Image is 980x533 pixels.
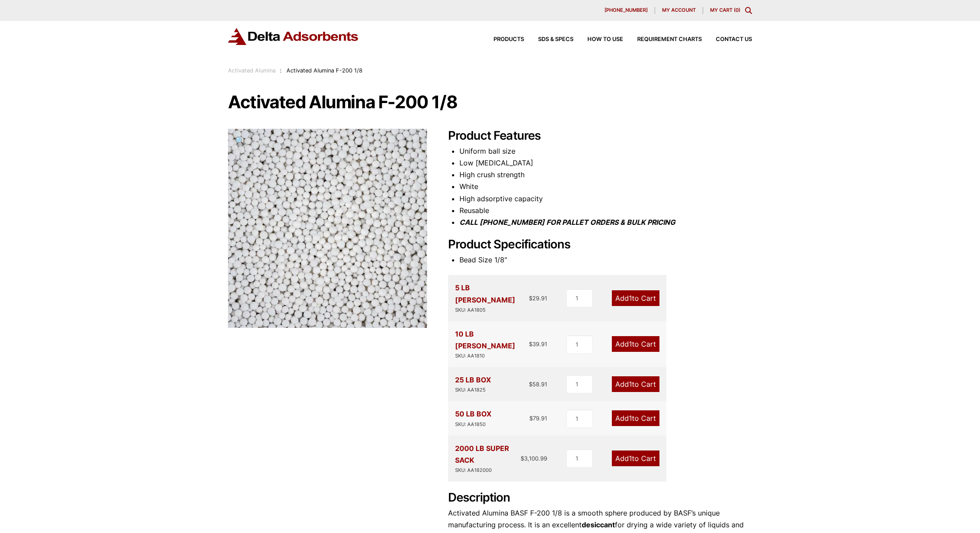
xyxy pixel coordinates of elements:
span: 🔍 [235,136,245,145]
a: Add1to Cart [612,336,659,352]
span: 0 [735,7,738,13]
span: Products [493,37,524,42]
a: Requirement Charts [623,37,702,42]
a: My Cart (0) [710,7,740,13]
strong: desiccant [582,520,615,529]
a: Add1to Cart [612,410,659,426]
img: Delta Adsorbents [228,28,359,45]
a: Activated Alumina [228,67,276,74]
li: High adsorptive capacity [459,193,752,205]
bdi: 58.91 [529,381,547,388]
div: Toggle Modal Content [745,7,752,14]
li: Uniform ball size [459,145,752,157]
li: Reusable [459,205,752,217]
span: $ [529,415,533,422]
span: : [280,67,282,74]
div: SKU: AA182000 [455,466,521,475]
h2: Description [448,491,752,505]
li: Low [MEDICAL_DATA] [459,157,752,169]
span: 1 [629,454,632,463]
a: Add1to Cart [612,376,659,392]
bdi: 39.91 [529,340,547,347]
span: 1 [629,340,632,348]
a: Add1to Cart [612,450,659,466]
span: $ [529,340,532,347]
a: My account [655,7,703,14]
a: Products [480,37,524,42]
span: 1 [629,414,632,423]
li: High crush strength [459,169,752,181]
li: White [459,181,752,193]
h1: Activated Alumina F-200 1/8 [228,93,752,111]
span: $ [521,455,524,462]
bdi: 79.91 [529,415,547,422]
a: View full-screen image gallery [228,129,252,153]
i: CALL [PHONE_NUMBER] FOR PALLET ORDERS & BULK PRICING [459,218,675,227]
span: 1 [629,294,632,303]
span: SDS & SPECS [538,37,573,42]
a: [PHONE_NUMBER] [597,7,655,14]
a: Contact Us [702,37,752,42]
span: Requirement Charts [637,37,702,42]
bdi: 3,100.99 [521,455,547,462]
h2: Product Specifications [448,237,752,252]
span: $ [529,295,532,302]
span: 1 [629,380,632,389]
a: Activated Alumina F-200 1/8 [228,223,427,232]
img: Activated Alumina F-200 1/8 [228,129,427,328]
div: SKU: AA1810 [455,352,529,360]
div: 50 LB BOX [455,408,491,428]
a: Add1to Cart [612,290,659,306]
div: SKU: AA1805 [455,306,529,314]
bdi: 29.91 [529,295,547,302]
div: 2000 LB SUPER SACK [455,443,521,475]
span: Activated Alumina F-200 1/8 [286,67,362,74]
div: 5 LB [PERSON_NAME] [455,282,529,314]
div: 25 LB BOX [455,374,491,394]
span: My account [662,8,696,13]
span: How to Use [587,37,623,42]
h2: Product Features [448,129,752,143]
div: SKU: AA1850 [455,420,491,429]
li: Bead Size 1/8" [459,254,752,266]
a: How to Use [573,37,623,42]
div: 10 LB [PERSON_NAME] [455,328,529,360]
div: SKU: AA1825 [455,386,491,394]
a: SDS & SPECS [524,37,573,42]
span: [PHONE_NUMBER] [604,8,648,13]
span: $ [529,381,532,388]
span: Contact Us [716,37,752,42]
